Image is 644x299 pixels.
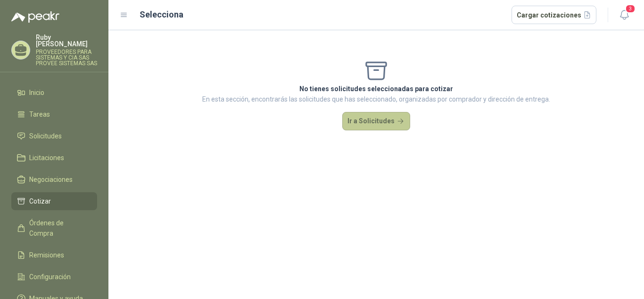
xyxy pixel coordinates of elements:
a: Solicitudes [11,127,97,145]
a: Remisiones [11,246,97,264]
p: PROVEEDORES PARA SISTEMAS Y CIA SAS PROVEE SISTEMAS SAS [36,49,97,66]
a: Tareas [11,105,97,123]
span: Solicitudes [29,131,62,141]
button: 3 [616,7,633,24]
span: 3 [625,4,636,13]
span: Negociaciones [29,174,73,185]
a: Órdenes de Compra [11,214,97,242]
span: Cotizar [29,196,51,206]
span: Licitaciones [29,153,64,163]
p: Ruby [PERSON_NAME] [36,34,97,47]
img: Logo peakr [11,11,59,23]
p: No tienes solicitudes seleccionadas para cotizar [202,84,550,94]
span: Remisiones [29,250,64,260]
h2: Selecciona [140,8,183,21]
button: Cargar cotizaciones [512,6,597,25]
a: Inicio [11,84,97,102]
a: Licitaciones [11,149,97,167]
a: Configuración [11,268,97,286]
span: Órdenes de Compra [29,218,88,239]
a: Cotizar [11,192,97,210]
p: En esta sección, encontrarás las solicitudes que has seleccionado, organizadas por comprador y di... [202,94,550,104]
span: Configuración [29,272,71,282]
span: Tareas [29,109,50,120]
span: Inicio [29,87,44,98]
a: Negociaciones [11,171,97,188]
button: Ir a Solicitudes [342,112,410,131]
